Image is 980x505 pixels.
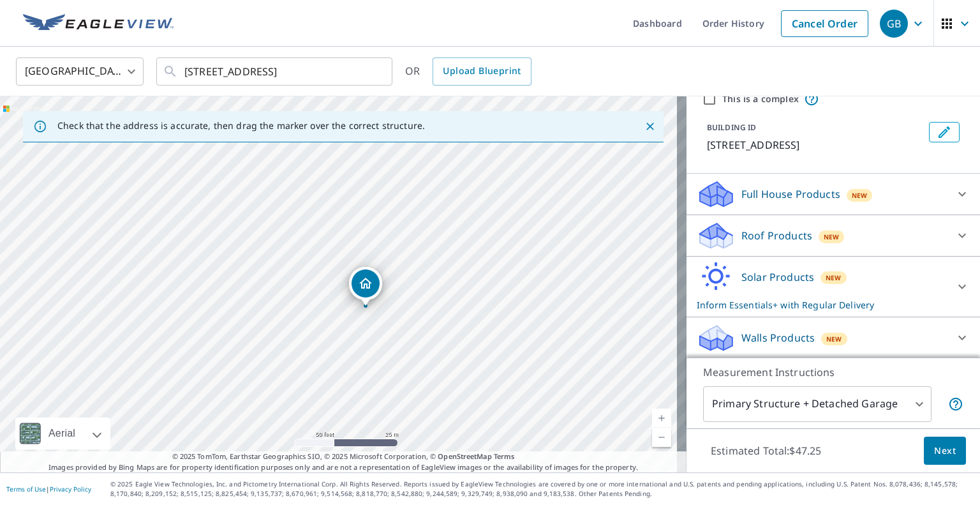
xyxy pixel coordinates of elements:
span: © 2025 TomTom, Earthstar Geographics SIO, © 2025 Microsoft Corporation, © [172,451,515,462]
p: Full House Products [741,186,840,202]
div: Aerial [15,418,110,449]
a: Terms [494,451,515,461]
p: BUILDING ID [707,122,756,133]
div: [GEOGRAPHIC_DATA] [16,54,144,89]
div: Full House ProductsNew [697,179,970,209]
div: Solar ProductsNewInform Essentials+ with Regular Delivery [697,262,970,312]
div: Roof ProductsNew [697,220,970,251]
span: Your report will include the primary structure and a detached garage if one exists. [948,396,963,412]
p: Measurement Instructions [703,365,963,380]
button: Close [642,118,658,135]
label: This is a complex [722,93,799,105]
div: Aerial [45,418,79,449]
div: Dropped pin, building 1, Residential property, 4520 Fairfax Ave Dallas, TX 75205 [349,267,382,306]
button: Edit building 1 [929,122,960,142]
span: New [826,334,842,344]
span: Next [934,443,956,459]
span: New [852,190,868,200]
img: EV Logo [23,14,174,33]
div: Walls ProductsNew [697,322,970,353]
div: Primary Structure + Detached Garage [703,386,932,422]
span: Upload Blueprint [443,63,521,79]
input: Search by address or latitude-longitude [184,54,366,89]
a: OpenStreetMap [438,451,491,461]
a: Terms of Use [6,485,46,494]
p: Estimated Total: $47.25 [701,437,831,465]
p: Walls Products [741,330,815,345]
a: Cancel Order [781,10,868,37]
a: Current Level 19, Zoom In [652,409,671,428]
p: © 2025 Eagle View Technologies, Inc. and Pictometry International Corp. All Rights Reserved. Repo... [110,479,974,499]
p: [STREET_ADDRESS] [707,137,924,153]
p: Solar Products [741,269,814,285]
span: New [824,232,840,242]
div: OR [405,57,531,86]
div: GB [880,10,908,38]
p: Roof Products [741,228,812,243]
p: | [6,485,91,493]
p: Inform Essentials+ with Regular Delivery [697,298,947,312]
a: Upload Blueprint [433,57,531,86]
span: New [826,273,842,283]
a: Current Level 19, Zoom Out [652,428,671,447]
p: Check that the address is accurate, then drag the marker over the correct structure. [57,120,425,132]
a: Privacy Policy [50,485,91,494]
button: Next [924,437,966,465]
